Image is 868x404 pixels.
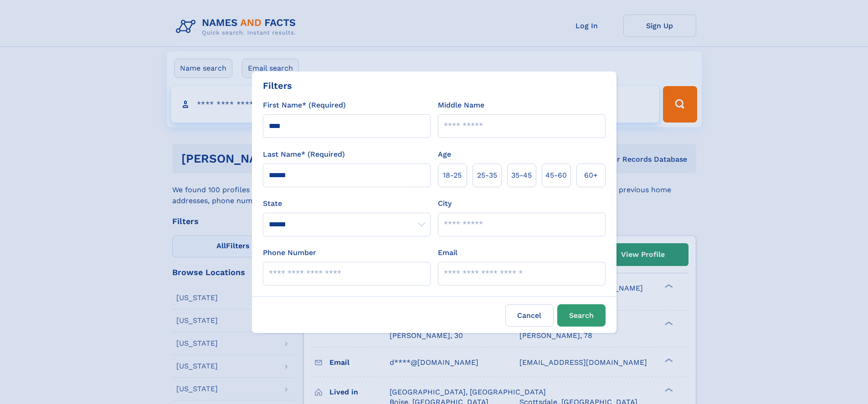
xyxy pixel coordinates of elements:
[511,170,532,181] span: 35‑45
[477,170,497,181] span: 25‑35
[263,149,345,160] label: Last Name* (Required)
[438,149,451,160] label: Age
[263,247,316,258] label: Phone Number
[438,198,452,209] label: City
[584,170,598,181] span: 60+
[438,100,484,111] label: Middle Name
[263,79,292,92] div: Filters
[263,198,431,209] label: State
[557,304,606,327] button: Search
[263,100,346,111] label: First Name* (Required)
[545,170,567,181] span: 45‑60
[438,247,457,258] label: Email
[443,170,462,181] span: 18‑25
[505,304,554,327] label: Cancel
